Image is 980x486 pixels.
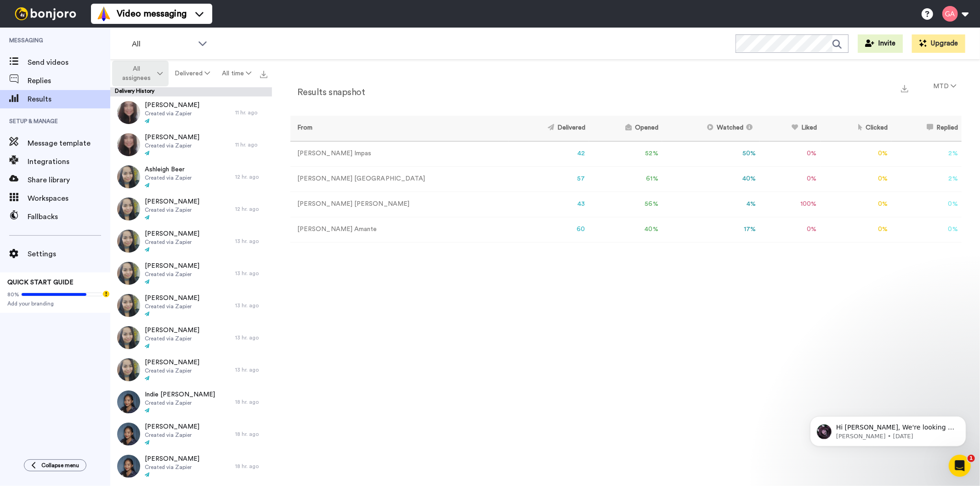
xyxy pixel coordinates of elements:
[901,85,908,92] img: export.svg
[235,270,267,277] div: 13 hr. ago
[110,322,272,354] a: [PERSON_NAME]Created via Zapier13 hr. ago
[145,326,199,335] span: [PERSON_NAME]
[28,249,110,260] span: Settings
[145,390,215,399] span: Indie [PERSON_NAME]
[509,166,589,192] td: 57
[28,57,110,68] span: Send videos
[821,192,891,217] td: 0 %
[169,65,216,82] button: Delivered
[821,217,891,242] td: 0 %
[145,399,215,407] span: Created via Zapier
[117,133,140,156] img: 1cd6295a-d082-48ff-8e5a-56f825132860-thumb.jpg
[968,455,975,462] span: 1
[117,230,140,253] img: 30fb067a-90b3-4fd8-b83b-6416cb2cb001-thumb.jpg
[117,423,140,446] img: b3227d83-08fd-4dd1-9c93-1d342df664d4-thumb.jpg
[145,238,199,246] span: Created via Zapier
[28,193,110,204] span: Workspaces
[28,156,110,167] span: Integrations
[102,290,110,298] div: Tooltip anchor
[118,64,155,83] span: All assignees
[235,109,267,116] div: 11 hr. ago
[110,418,272,450] a: [PERSON_NAME]Created via Zapier18 hr. ago
[117,7,187,20] span: Video messaging
[145,454,199,463] span: [PERSON_NAME]
[891,166,962,192] td: 2 %
[110,225,272,257] a: [PERSON_NAME]Created via Zapier13 hr. ago
[117,294,140,317] img: 7b179c65-10a4-41de-8256-e78e0065f6a3-thumb.jpg
[257,67,270,80] button: Export all results that match these filters now.
[821,166,891,192] td: 0 %
[891,217,962,242] td: 0 %
[7,291,19,298] span: 80%
[145,261,199,271] span: [PERSON_NAME]
[235,463,267,470] div: 18 hr. ago
[145,101,199,110] span: [PERSON_NAME]
[145,165,192,174] span: Ashleigh Beer
[145,431,199,439] span: Created via Zapier
[41,462,79,469] span: Collapse menu
[509,217,589,242] td: 60
[110,129,272,161] a: [PERSON_NAME]Created via Zapier11 hr. ago
[589,141,662,166] td: 52 %
[117,390,140,413] img: 3248202d-bbb4-4b5a-88b7-a0c25e39045b-thumb.jpg
[235,334,267,341] div: 13 hr. ago
[235,205,267,213] div: 12 hr. ago
[290,217,509,242] td: [PERSON_NAME] Amante
[290,87,365,97] h2: Results snapshot
[117,455,140,478] img: 227c8b6d-7dbc-4f9a-bd42-b9ce7aca5ced-thumb.jpg
[760,166,821,192] td: 0 %
[235,173,267,181] div: 12 hr. ago
[110,96,272,129] a: [PERSON_NAME]Created via Zapier11 hr. ago
[117,358,140,381] img: d4eccd2b-b90f-4929-a3f2-650c81f9ff7e-thumb.jpg
[110,450,272,482] a: [PERSON_NAME]Created via Zapier18 hr. ago
[117,326,140,349] img: dd8a0d28-d845-4652-8b26-4130d68f0e90-thumb.jpg
[110,87,272,96] div: Delivery History
[260,71,267,78] img: export.svg
[290,141,509,166] td: [PERSON_NAME] Impas
[145,206,199,214] span: Created via Zapier
[145,335,199,342] span: Created via Zapier
[145,133,199,142] span: [PERSON_NAME]
[11,7,80,20] img: bj-logo-header-white.svg
[760,192,821,217] td: 100 %
[110,193,272,225] a: [PERSON_NAME]Created via Zapier12 hr. ago
[7,300,103,307] span: Add your branding
[662,141,760,166] td: 50 %
[24,459,86,471] button: Collapse menu
[891,141,962,166] td: 2 %
[796,397,980,461] iframe: Intercom notifications message
[110,257,272,289] a: [PERSON_NAME]Created via Zapier13 hr. ago
[760,116,821,141] th: Liked
[28,94,110,105] span: Results
[662,217,760,242] td: 17 %
[290,116,509,141] th: From
[117,198,140,220] img: cd1cdbf1-0eb0-4a05-a85b-94bfb63f0fa2-thumb.jpg
[96,6,111,21] img: vm-color.svg
[235,366,267,373] div: 13 hr. ago
[110,161,272,193] a: Ashleigh BeerCreated via Zapier12 hr. ago
[928,78,962,95] button: MTD
[117,165,140,188] img: 16a31946-dd20-4c42-ae35-76fa052cef5b-thumb.jpg
[117,101,140,124] img: 9bf7f54c-e9fd-4f9f-b218-9bac8f32d461-thumb.jpg
[235,302,267,309] div: 13 hr. ago
[509,141,589,166] td: 42
[898,81,911,95] button: Export a summary of each team member’s results that match this filter now.
[891,192,962,217] td: 0 %
[235,430,267,438] div: 18 hr. ago
[28,75,110,86] span: Replies
[145,367,199,374] span: Created via Zapier
[28,138,110,149] span: Message template
[235,141,267,148] div: 11 hr. ago
[117,262,140,285] img: e182cb86-e259-4f5f-aca0-30f383bb48b2-thumb.jpg
[821,116,891,141] th: Clicked
[589,116,662,141] th: Opened
[145,358,199,367] span: [PERSON_NAME]
[858,34,903,53] a: Invite
[145,303,199,310] span: Created via Zapier
[112,61,169,86] button: All assignees
[132,39,193,50] span: All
